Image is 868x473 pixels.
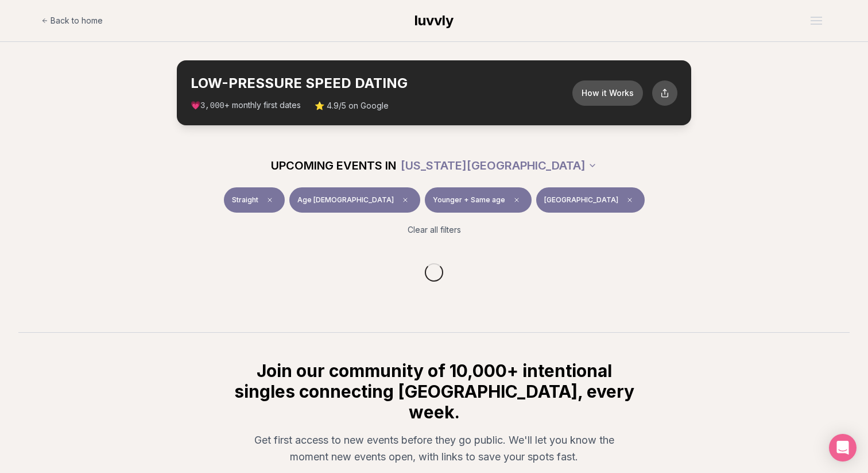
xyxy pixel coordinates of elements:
button: Age [DEMOGRAPHIC_DATA]Clear age [289,187,420,213]
h2: LOW-PRESSURE SPEED DATING [191,74,572,93]
span: Clear preference [510,193,524,207]
p: Get first access to new events before they go public. We'll let you know the moment new events op... [241,432,627,466]
span: Clear age [398,193,412,207]
button: How it Works [572,80,643,106]
button: StraightClear event type filter [224,187,285,213]
span: Back to home [51,15,103,26]
span: UPCOMING EVENTS IN [271,157,396,174]
span: Age [DEMOGRAPHIC_DATA] [297,195,394,205]
button: [GEOGRAPHIC_DATA]Clear borough filter [536,187,645,213]
button: Younger + Same ageClear preference [425,187,532,213]
span: [GEOGRAPHIC_DATA] [544,195,618,205]
span: 💗 + monthly first dates [191,99,301,111]
div: Open Intercom Messenger [829,434,857,462]
span: luvvly [414,12,454,29]
span: Younger + Same age [433,195,505,205]
button: [US_STATE][GEOGRAPHIC_DATA] [401,153,597,178]
span: Clear borough filter [623,193,637,207]
span: ⭐ 4.9/5 on Google [315,100,389,111]
span: Clear event type filter [263,193,277,207]
h2: Join our community of 10,000+ intentional singles connecting [GEOGRAPHIC_DATA], every week. [232,360,636,422]
button: Clear all filters [401,217,468,243]
span: Straight [232,195,258,205]
span: 3,000 [200,101,224,110]
a: luvvly [414,11,454,30]
button: Open menu [806,12,827,29]
a: Back to home [41,9,103,32]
